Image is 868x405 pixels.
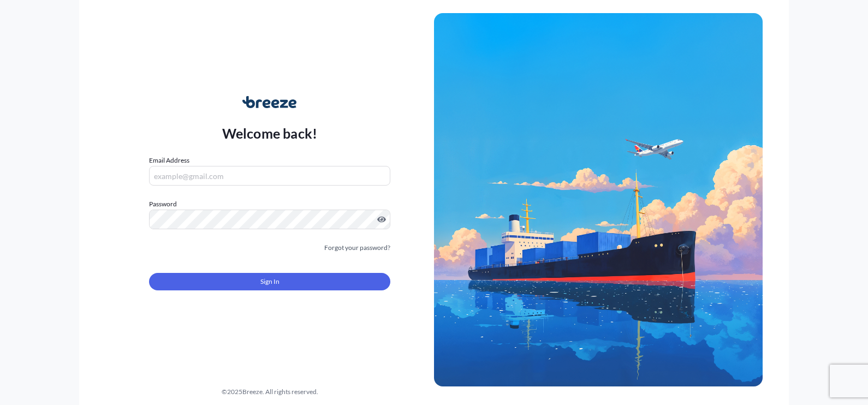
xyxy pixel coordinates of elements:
button: Sign In [149,273,390,290]
input: example@gmail.com [149,166,390,186]
label: Email Address [149,155,189,166]
button: Show password [377,215,386,224]
p: Welcome back! [222,124,318,142]
label: Password [149,199,390,210]
span: Sign In [260,276,280,287]
div: © 2025 Breeze. All rights reserved. [105,386,434,397]
img: Ship illustration [434,13,763,386]
a: Forgot your password? [324,242,390,253]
